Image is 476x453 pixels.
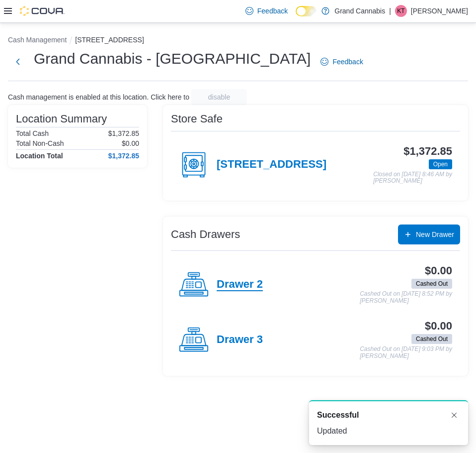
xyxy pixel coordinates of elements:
[433,160,448,169] span: Open
[397,5,404,17] span: KT
[395,5,407,17] div: Kelly Trudel
[317,52,367,72] a: Feedback
[20,6,65,16] img: Cova
[411,5,468,17] p: [PERSON_NAME]
[16,152,63,160] h4: Location Total
[332,57,363,67] span: Feedback
[429,159,452,169] span: Open
[360,346,452,359] p: Cashed Out on [DATE] 9:03 PM by [PERSON_NAME]
[8,36,67,44] button: Cash Management
[416,279,448,288] span: Cashed Out
[416,229,454,239] span: New Drawer
[398,225,460,244] button: New Drawer
[16,129,49,137] h6: Total Cash
[389,5,391,17] p: |
[425,320,452,332] h3: $0.00
[217,158,326,171] h4: [STREET_ADDRESS]
[241,1,292,21] a: Feedback
[191,89,247,105] button: disable
[217,334,263,346] h4: Drawer 3
[8,93,189,101] p: Cash management is enabled at this location. Click here to
[448,409,460,421] button: Dismiss toast
[122,139,139,147] p: $0.00
[75,36,144,44] button: [STREET_ADDRESS]
[334,5,385,17] p: Grand Cannabis
[403,145,452,157] h3: $1,372.85
[16,113,107,125] h3: Location Summary
[208,92,230,102] span: disable
[360,291,452,304] p: Cashed Out on [DATE] 8:52 PM by [PERSON_NAME]
[317,425,460,437] div: Updated
[257,6,288,16] span: Feedback
[16,139,64,147] h6: Total Non-Cash
[171,228,240,240] h3: Cash Drawers
[317,409,460,421] div: Notification
[108,152,139,160] h4: $1,372.85
[34,49,311,69] h1: Grand Cannabis - [GEOGRAPHIC_DATA]
[8,52,28,72] button: Next
[217,278,263,291] h4: Drawer 2
[171,113,223,125] h3: Store Safe
[373,171,452,185] p: Closed on [DATE] 8:46 AM by [PERSON_NAME]
[425,265,452,277] h3: $0.00
[411,334,452,344] span: Cashed Out
[296,6,317,16] input: Dark Mode
[317,409,359,421] span: Successful
[108,129,139,137] p: $1,372.85
[416,335,448,343] span: Cashed Out
[411,279,452,289] span: Cashed Out
[8,35,468,47] nav: An example of EuiBreadcrumbs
